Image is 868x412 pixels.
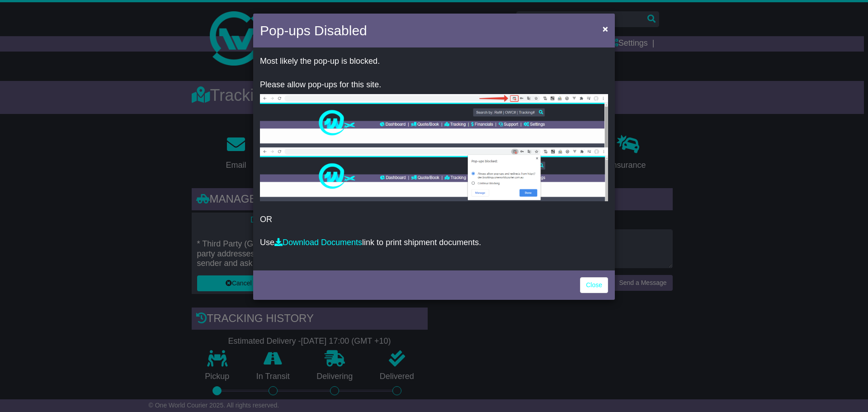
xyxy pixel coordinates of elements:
p: Most likely the pop-up is blocked. [260,57,608,66]
h4: Pop-ups Disabled [260,20,367,41]
a: Close [580,277,608,293]
p: Please allow pop-ups for this site. [260,80,608,90]
img: allow-popup-2.png [260,147,608,201]
div: OR [253,50,615,268]
p: Use link to print shipment documents. [260,238,608,248]
img: allow-popup-1.png [260,94,608,147]
a: Download Documents [274,238,362,247]
span: × [603,24,608,34]
button: Close [598,19,613,38]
